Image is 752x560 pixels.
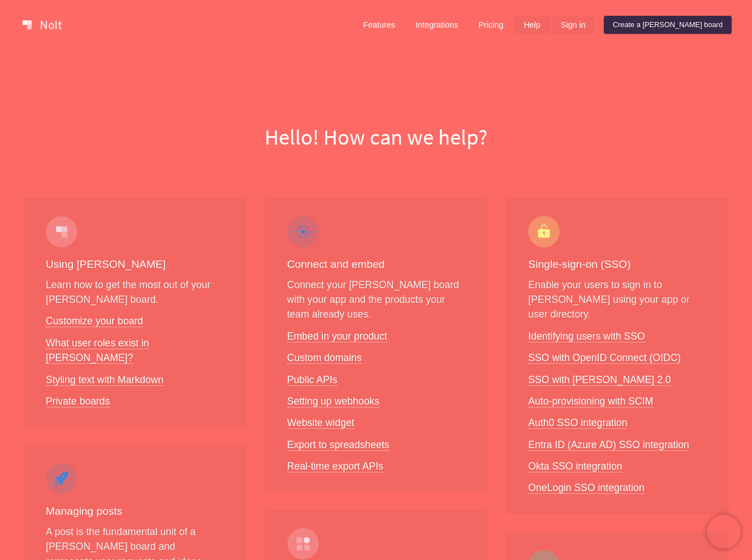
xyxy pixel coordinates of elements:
a: Website widget [287,417,355,429]
a: SSO with OpenID Connect (OIDC) [528,352,681,364]
a: What user roles exist in [PERSON_NAME]? [46,337,149,364]
a: Real-time export APIs [287,461,383,472]
a: Private boards [46,396,110,407]
h3: Single-sign-on (SSO) [528,257,706,273]
a: Features [354,16,404,34]
a: Styling text with Markdown [46,374,163,386]
a: Export to spreadsheets [287,439,390,451]
p: Connect your [PERSON_NAME] board with your app and the products your team already uses. [287,277,465,322]
a: Identifying users with SSO [528,331,645,342]
p: Learn how to get the most out of your [PERSON_NAME] board. [46,277,224,307]
a: Create a [PERSON_NAME] board [604,16,732,34]
h3: Using [PERSON_NAME] [46,257,224,273]
a: Help [515,16,550,34]
a: Pricing [469,16,512,34]
h3: Managing posts [46,503,224,520]
p: Enable your users to sign in to [PERSON_NAME] using your app or user directory. [528,277,706,322]
h1: Hello! How can we help? [9,122,743,153]
a: Customize your board [46,315,143,327]
a: Embed in your product [287,331,387,342]
a: Entra ID (Azure AD) SSO integration [528,439,689,451]
a: Public APIs [287,374,338,386]
h3: Connect and embed [287,257,465,273]
a: Integrations [407,16,467,34]
a: Custom domains [287,352,362,364]
a: OneLogin SSO integration [528,482,644,494]
a: Okta SSO integration [528,461,622,472]
iframe: Chatra live chat [707,515,741,549]
a: Auth0 SSO integration [528,417,627,429]
a: Sign in [552,16,595,34]
a: SSO with [PERSON_NAME] 2.0 [528,374,671,386]
a: Setting up webhooks [287,396,379,407]
a: Auto-provisioning with SCIM [528,396,653,407]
